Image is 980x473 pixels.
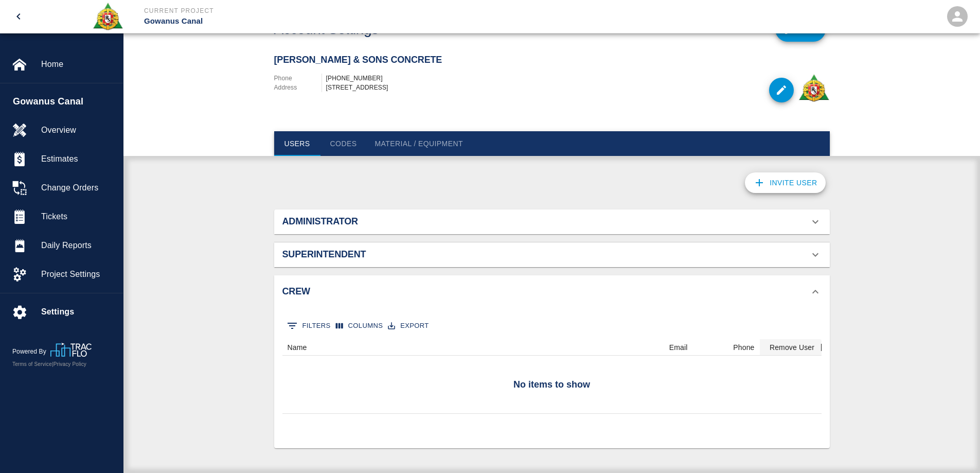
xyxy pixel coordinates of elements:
[41,211,115,223] span: Tickets
[282,286,458,297] h2: Crew
[326,83,552,92] div: [STREET_ADDRESS]
[274,275,830,308] div: Crew
[41,153,115,165] span: Estimates
[274,209,830,234] div: Administrator
[288,339,307,356] div: Name
[144,15,546,27] p: Gowanus Canal
[274,55,830,66] h2: [PERSON_NAME] & Sons Concrete
[745,172,825,193] button: Invite User
[333,318,386,334] button: Select columns
[375,339,693,356] div: Email
[770,339,814,356] div: Remove User
[54,361,86,367] a: Privacy Policy
[320,131,367,156] button: Codes
[274,83,322,92] p: Address
[41,268,115,281] span: Project Settings
[274,131,320,156] button: Users
[12,347,50,356] p: Powered By
[760,339,822,356] div: Remove User
[929,424,980,473] iframe: Chat Widget
[693,339,760,356] div: Phone
[6,4,31,29] button: open drawer
[733,339,754,356] div: Phone
[798,74,829,102] img: Roger & Sons Concrete
[282,249,458,260] h2: Superintendent
[274,74,322,83] p: Phone
[282,339,375,356] div: Name
[50,343,92,357] img: TracFlo
[13,95,118,109] span: Gowanus Canal
[669,339,688,356] div: Email
[92,2,123,31] img: Roger & Sons Concrete
[41,239,115,252] span: Daily Reports
[41,58,115,71] span: Home
[274,242,830,267] div: Superintendent
[385,318,431,334] button: Export
[12,361,52,367] a: Terms of Service
[274,131,830,156] div: tabs navigation
[41,182,115,194] span: Change Orders
[274,308,830,448] div: Crew
[52,361,54,367] span: |
[41,306,115,318] span: Settings
[282,216,458,227] h2: Administrator
[367,131,471,156] button: Material / Equipment
[284,318,333,334] button: Show filters
[144,6,546,15] p: Current Project
[326,74,552,83] div: [PHONE_NUMBER]
[41,124,115,136] span: Overview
